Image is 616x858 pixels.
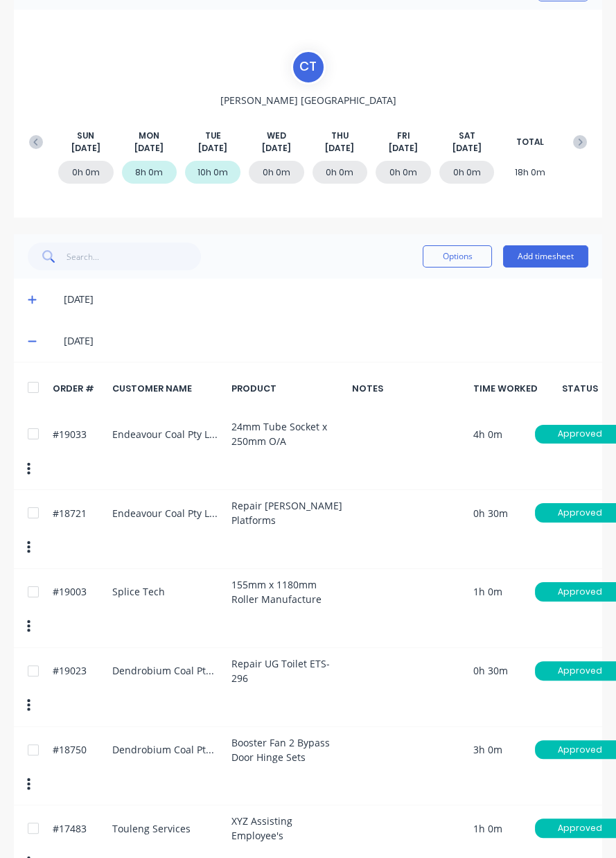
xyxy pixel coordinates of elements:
div: 0h 0m [439,161,495,184]
div: 0h 0m [58,161,114,184]
span: [DATE] [262,142,291,155]
span: [PERSON_NAME] [GEOGRAPHIC_DATA] [220,93,396,107]
span: [DATE] [134,142,164,155]
span: [DATE] [71,142,100,155]
div: NOTES [352,382,465,395]
div: [DATE] [64,333,588,349]
span: SAT [459,130,475,142]
span: MON [139,130,159,142]
span: [DATE] [198,142,227,155]
span: TOTAL [516,136,544,148]
span: [DATE] [325,142,354,155]
div: 18h 0m [502,161,558,184]
div: TIME WORKED [473,382,563,395]
span: [DATE] [389,142,418,155]
div: CUSTOMER NAME [112,382,223,395]
div: C T [291,50,326,85]
div: [DATE] [64,292,588,307]
button: Options [423,245,492,268]
div: 0h 0m [376,161,431,184]
div: 0h 0m [313,161,368,184]
span: THU [331,130,349,142]
div: 10h 0m [185,161,240,184]
div: ORDER # [53,382,105,395]
span: SUN [77,130,94,142]
input: Search... [67,243,202,270]
span: WED [267,130,286,142]
span: [DATE] [452,142,482,155]
span: FRI [396,130,410,142]
div: 8h 0m [122,161,177,184]
button: Add timesheet [503,245,588,268]
span: TUE [205,130,221,142]
div: 0h 0m [249,161,304,184]
div: STATUS [571,382,588,395]
div: PRODUCT [231,382,344,395]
